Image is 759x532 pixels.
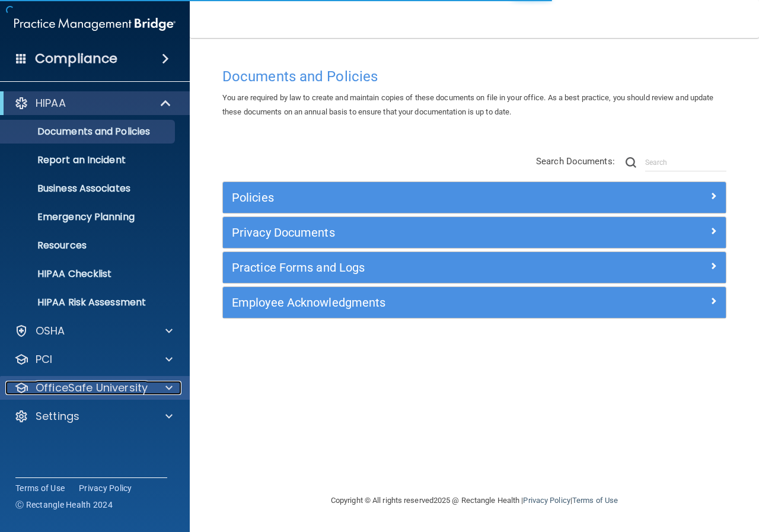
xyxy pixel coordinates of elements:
[8,154,170,166] p: Report an Incident
[36,324,65,338] p: OSHA
[8,268,170,280] p: HIPAA Checklist
[232,223,717,242] a: Privacy Documents
[15,499,113,511] span: Ⓒ Rectangle Health 2024
[8,183,170,195] p: Business Associates
[222,93,714,116] span: You are required by law to create and maintain copies of these documents on file in your office. ...
[258,482,691,520] div: Copyright © All rights reserved 2025 @ Rectangle Health | |
[15,482,65,494] a: Terms of Use
[222,69,726,84] h4: Documents and Policies
[14,324,173,338] a: OSHA
[645,154,726,171] input: Search
[232,261,591,274] h5: Practice Forms and Logs
[8,126,170,138] p: Documents and Policies
[232,258,717,277] a: Practice Forms and Logs
[36,409,79,423] p: Settings
[14,381,173,395] a: OfficeSafe University
[8,240,170,251] p: Resources
[36,96,66,110] p: HIPAA
[8,297,170,308] p: HIPAA Risk Assessment
[232,293,717,312] a: Employee Acknowledgments
[36,381,148,395] p: OfficeSafe University
[79,482,132,494] a: Privacy Policy
[232,296,591,309] h5: Employee Acknowledgments
[523,496,570,505] a: Privacy Policy
[232,188,717,207] a: Policies
[536,156,615,167] span: Search Documents:
[14,409,173,423] a: Settings
[14,352,173,367] a: PCI
[626,157,636,168] img: ic-search.3b580494.png
[14,12,176,36] img: PMB logo
[35,50,117,67] h4: Compliance
[232,191,591,204] h5: Policies
[554,448,745,495] iframe: Drift Widget Chat Controller
[8,211,170,223] p: Emergency Planning
[36,352,52,367] p: PCI
[14,96,172,110] a: HIPAA
[232,226,591,239] h5: Privacy Documents
[572,496,618,505] a: Terms of Use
